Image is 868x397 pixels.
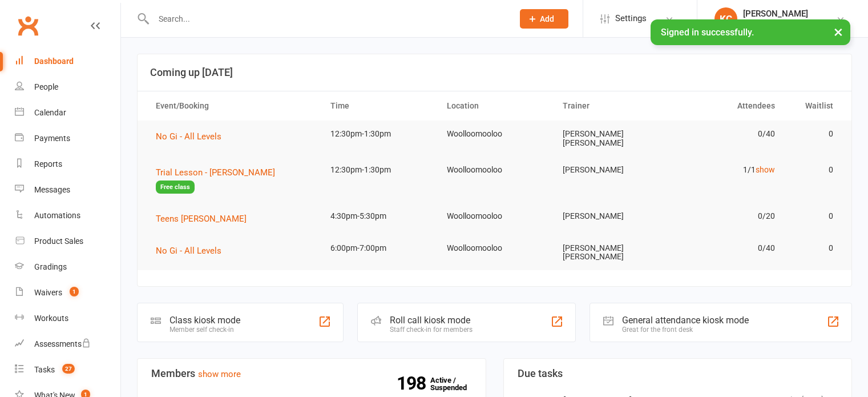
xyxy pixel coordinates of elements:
[714,7,737,30] div: KC
[156,130,229,143] button: No Gi - All Levels
[552,91,669,121] th: Trainer
[150,67,839,78] h3: Coming up [DATE]
[15,306,120,331] a: Workouts
[756,165,775,174] a: show
[669,157,785,183] td: 1/1
[15,74,120,100] a: People
[437,157,553,183] td: Woolloomooloo
[785,157,843,183] td: 0
[15,331,120,357] a: Assessments
[156,244,229,258] button: No Gi - All Levels
[552,235,669,271] td: [PERSON_NAME] [PERSON_NAME]
[669,121,785,147] td: 0/40
[320,203,437,230] td: 4:30pm-5:30pm
[622,315,749,326] div: General attendance kiosk mode
[390,326,473,334] div: Staff check-in for members
[661,27,754,38] span: Signed in successfully.
[15,228,120,254] a: Product Sales
[320,91,437,121] th: Time
[34,159,62,169] div: Reports
[156,214,247,224] span: Teens [PERSON_NAME]
[62,364,75,374] span: 27
[34,211,80,220] div: Automations
[15,49,120,74] a: Dashboard
[320,157,437,183] td: 12:30pm-1:30pm
[34,185,70,194] div: Messages
[15,100,120,126] a: Calendar
[518,368,838,379] h3: Due tasks
[156,131,221,142] span: No Gi - All Levels
[397,375,430,392] strong: 198
[15,151,120,177] a: Reports
[552,203,669,230] td: [PERSON_NAME]
[146,91,320,121] th: Event/Booking
[34,262,67,271] div: Gradings
[785,203,843,230] td: 0
[150,11,505,27] input: Search...
[437,121,553,147] td: Woolloomooloo
[669,235,785,262] td: 0/40
[34,288,62,297] div: Waivers
[552,157,669,183] td: [PERSON_NAME]
[520,9,568,29] button: Add
[34,134,70,143] div: Payments
[15,126,120,151] a: Payments
[156,246,221,256] span: No Gi - All Levels
[540,14,554,23] span: Add
[151,368,472,379] h3: Members
[34,82,58,91] div: People
[437,235,553,262] td: Woolloomooloo
[15,177,120,203] a: Messages
[169,315,240,326] div: Class kiosk mode
[156,181,195,194] span: Free class
[156,212,255,226] button: Teens [PERSON_NAME]
[14,11,42,40] a: Clubworx
[15,280,120,306] a: Waivers 1
[828,19,849,44] button: ×
[34,339,91,348] div: Assessments
[15,357,120,383] a: Tasks 27
[34,108,66,117] div: Calendar
[437,203,553,230] td: Woolloomooloo
[34,236,83,246] div: Product Sales
[669,91,785,121] th: Attendees
[669,203,785,230] td: 0/20
[34,314,68,323] div: Workouts
[320,121,437,147] td: 12:30pm-1:30pm
[198,369,241,379] a: show more
[437,91,553,121] th: Location
[169,326,240,334] div: Member self check-in
[390,315,473,326] div: Roll call kiosk mode
[70,287,79,296] span: 1
[622,326,749,334] div: Great for the front desk
[785,235,843,262] td: 0
[743,9,808,19] div: [PERSON_NAME]
[615,6,647,31] span: Settings
[785,121,843,147] td: 0
[552,121,669,157] td: [PERSON_NAME] [PERSON_NAME]
[320,235,437,262] td: 6:00pm-7:00pm
[15,254,120,280] a: Gradings
[743,19,808,29] div: Higher Jiu Jitsu
[156,167,275,178] span: Trial Lesson - [PERSON_NAME]
[156,166,310,194] button: Trial Lesson - [PERSON_NAME]Free class
[34,365,55,374] div: Tasks
[785,91,843,121] th: Waitlist
[34,57,74,66] div: Dashboard
[15,203,120,228] a: Automations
